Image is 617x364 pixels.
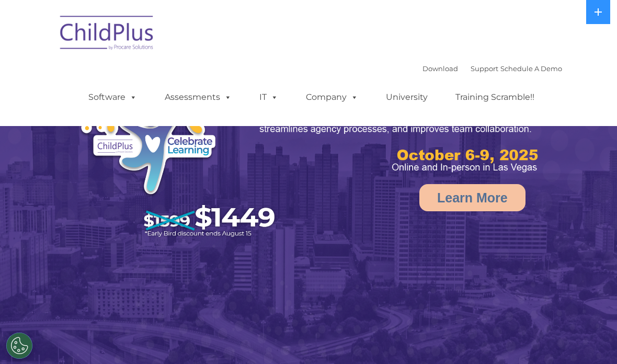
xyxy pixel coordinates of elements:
[422,64,562,73] font: |
[78,87,147,108] a: Software
[295,87,369,108] a: Company
[445,87,545,108] a: Training Scramble!!
[6,333,32,359] button: Cookies Settings
[154,87,242,108] a: Assessments
[471,64,498,73] a: Support
[375,87,438,108] a: University
[55,8,159,61] img: ChildPlus by Procare Solutions
[249,87,289,108] a: IT
[500,64,562,73] a: Schedule A Demo
[419,184,525,211] a: Learn More
[422,64,458,73] a: Download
